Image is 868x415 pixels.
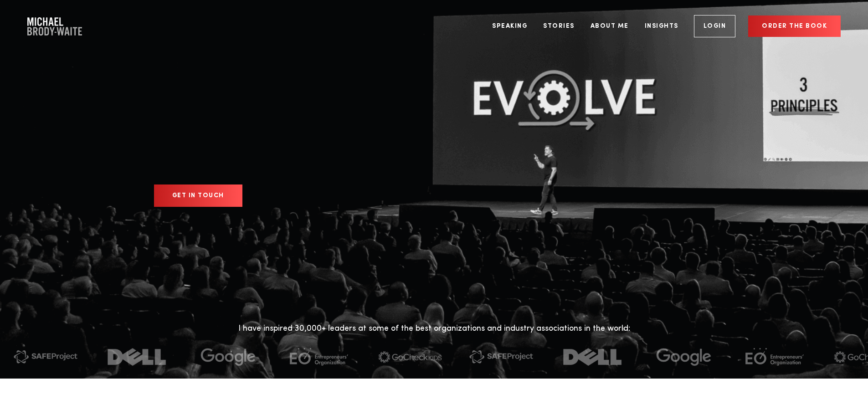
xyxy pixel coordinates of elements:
[694,15,736,37] a: Login
[748,15,841,37] a: Order the book
[154,184,242,207] a: GET IN TOUCH
[485,9,534,43] a: Speaking
[536,9,581,43] a: Stories
[638,9,685,43] a: Insights
[584,9,636,43] a: About Me
[27,17,82,36] a: Company Logo Company Logo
